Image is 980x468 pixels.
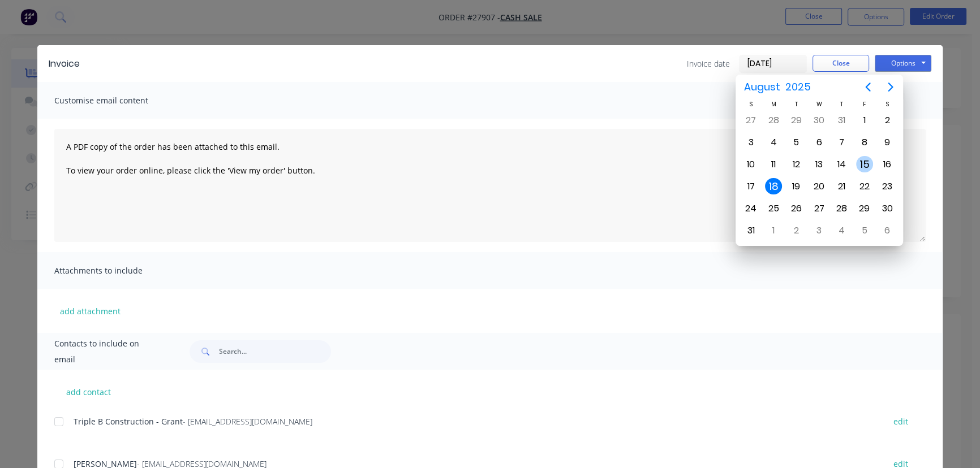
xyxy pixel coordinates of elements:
div: Friday, August 1, 2025 [856,112,873,129]
div: Sunday, August 3, 2025 [742,134,759,151]
div: Wednesday, August 13, 2025 [810,156,827,173]
span: Attachments to include [54,263,179,279]
div: Thursday, August 21, 2025 [833,178,850,195]
button: Next page [879,76,902,98]
div: Saturday, August 2, 2025 [879,112,896,129]
div: Sunday, July 27, 2025 [742,112,759,129]
div: Thursday, September 4, 2025 [833,222,850,239]
div: Monday, July 28, 2025 [765,112,782,129]
span: August [741,77,783,97]
textarea: A PDF copy of the order has been attached to this email. To view your order online, please click ... [54,129,926,242]
div: S [876,99,899,109]
button: add attachment [54,302,126,319]
div: Monday, August 4, 2025 [765,134,782,151]
div: Thursday, August 14, 2025 [833,156,850,173]
div: Today, Monday, August 18, 2025 [765,178,782,195]
div: Friday, August 22, 2025 [856,178,873,195]
div: Sunday, August 31, 2025 [742,222,759,239]
div: Thursday, August 28, 2025 [833,200,850,217]
span: - [EMAIL_ADDRESS][DOMAIN_NAME] [183,416,312,427]
div: Monday, August 25, 2025 [765,200,782,217]
div: Sunday, August 17, 2025 [742,178,759,195]
div: Sunday, August 24, 2025 [742,200,759,217]
div: Thursday, July 31, 2025 [833,112,850,129]
div: Saturday, August 16, 2025 [879,156,896,173]
div: Tuesday, August 5, 2025 [788,134,805,151]
div: F [853,99,876,109]
div: Tuesday, July 29, 2025 [788,112,805,129]
div: Friday, August 8, 2025 [856,134,873,151]
div: T [785,99,807,109]
div: W [807,99,830,109]
div: Wednesday, July 30, 2025 [810,112,827,129]
div: Thursday, August 7, 2025 [833,134,850,151]
div: Tuesday, September 2, 2025 [788,222,805,239]
button: add contact [54,383,122,400]
input: Search... [219,340,331,363]
div: Friday, August 29, 2025 [856,200,873,217]
button: Previous page [857,76,879,98]
span: Contacts to include on email [54,336,161,367]
button: edit [887,414,915,429]
button: August2025 [737,77,818,97]
span: Customise email content [54,93,179,109]
div: Friday, August 15, 2025 [856,156,873,173]
div: Invoice [49,57,80,71]
div: Saturday, August 30, 2025 [879,200,896,217]
div: M [762,99,785,109]
div: Sunday, August 10, 2025 [742,156,759,173]
button: Options [875,55,931,72]
span: Triple B Construction - Grant [74,416,183,427]
div: Tuesday, August 19, 2025 [788,178,805,195]
div: Wednesday, August 20, 2025 [810,178,827,195]
div: Wednesday, August 27, 2025 [810,200,827,217]
div: S [740,99,762,109]
div: T [831,99,853,109]
div: Tuesday, August 12, 2025 [788,156,805,173]
div: Saturday, August 23, 2025 [879,178,896,195]
div: Wednesday, August 6, 2025 [810,134,827,151]
div: Friday, September 5, 2025 [856,222,873,239]
div: Saturday, August 9, 2025 [879,134,896,151]
div: Tuesday, August 26, 2025 [788,200,805,217]
div: Wednesday, September 3, 2025 [810,222,827,239]
div: Monday, August 11, 2025 [765,156,782,173]
div: Monday, September 1, 2025 [765,222,782,239]
button: Close [813,55,869,72]
span: 2025 [783,77,813,97]
span: Invoice date [687,58,730,70]
div: Saturday, September 6, 2025 [879,222,896,239]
